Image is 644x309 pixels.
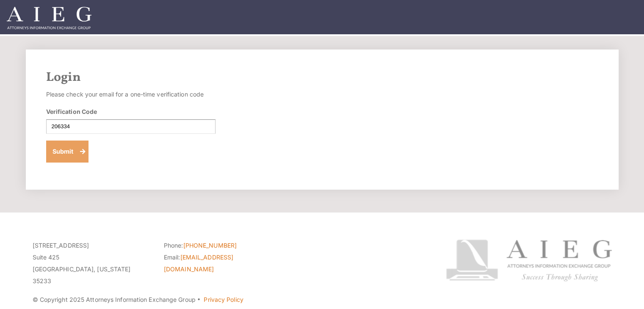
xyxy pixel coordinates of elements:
a: Privacy Policy [204,296,243,303]
li: Phone: [164,240,282,251]
a: [EMAIL_ADDRESS][DOMAIN_NAME] [164,254,233,273]
a: [PHONE_NUMBER] [183,242,237,249]
h2: Login [46,70,598,85]
img: Attorneys Information Exchange Group logo [446,240,612,281]
span: · [197,299,201,303]
button: Submit [46,141,89,163]
label: Verification Code [46,107,97,116]
p: [STREET_ADDRESS] Suite 425 [GEOGRAPHIC_DATA], [US_STATE] 35233 [33,240,151,287]
p: Please check your email for a one-time verification code [46,88,216,100]
p: © Copyright 2025 Attorneys Information Exchange Group [33,294,414,306]
img: Attorneys Information Exchange Group [7,7,91,29]
li: Email: [164,251,282,275]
